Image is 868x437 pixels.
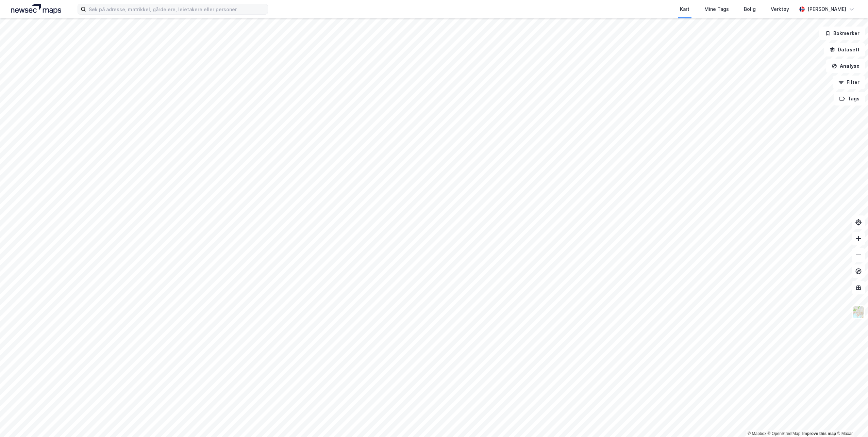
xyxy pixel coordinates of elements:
[768,431,801,436] a: OpenStreetMap
[834,404,868,437] iframe: Chat Widget
[704,5,729,13] div: Mine Tags
[744,5,756,13] div: Bolig
[852,306,865,319] img: Z
[807,5,846,13] div: [PERSON_NAME]
[86,4,268,14] input: Søk på adresse, matrikkel, gårdeiere, leietakere eller personer
[11,4,61,14] img: logo.a4113a55bc3d86da70a041830d287a7e.svg
[826,59,865,73] button: Analyse
[748,431,766,436] a: Mapbox
[819,27,865,40] button: Bokmerker
[824,43,865,56] button: Datasett
[834,92,865,106] button: Tags
[833,76,865,89] button: Filter
[771,5,789,13] div: Verktøy
[802,431,836,436] a: Improve this map
[680,5,689,13] div: Kart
